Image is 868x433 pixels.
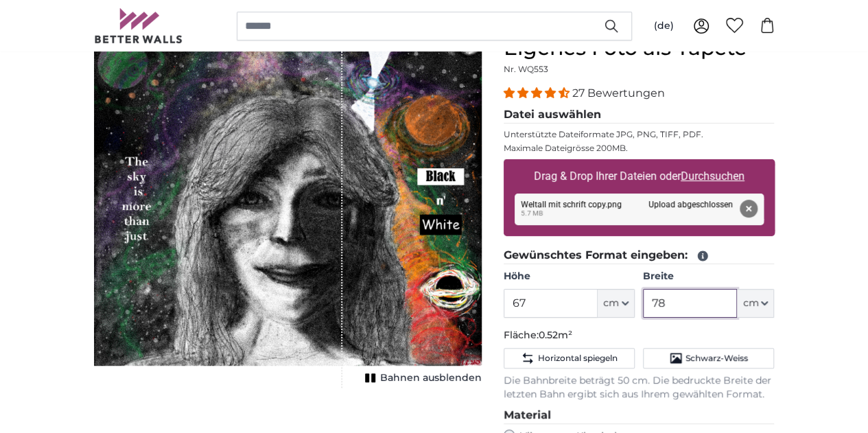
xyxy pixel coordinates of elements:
span: cm [603,296,619,310]
p: Unterstützte Dateiformate JPG, PNG, TIFF, PDF. [504,129,775,140]
button: Schwarz-Weiss [643,348,774,368]
p: Die Bahnbreite beträgt 50 cm. Die bedruckte Breite der letzten Bahn ergibt sich aus Ihrem gewählt... [504,374,775,401]
button: cm [737,289,774,318]
img: Betterwalls [94,8,183,43]
legend: Material [504,407,775,424]
span: cm [742,296,758,310]
span: Schwarz-Weiss [685,353,748,364]
div: 1 of 1 [94,36,482,388]
u: Durchsuchen [681,169,744,183]
span: 27 Bewertungen [572,86,665,100]
legend: Datei auswählen [504,106,775,124]
label: Drag & Drop Ihrer Dateien oder [528,163,750,190]
button: cm [598,289,635,318]
label: Breite [643,270,774,283]
span: Nr. WQ553 [504,64,548,74]
button: Horizontal spiegeln [504,348,635,368]
legend: Gewünschtes Format eingeben: [504,247,775,264]
p: Fläche: [504,329,775,342]
label: Höhe [504,270,635,283]
span: 4.41 stars [504,86,572,100]
span: Horizontal spiegeln [537,353,617,364]
p: Maximale Dateigrösse 200MB. [504,143,775,154]
button: (de) [643,14,685,38]
span: 0.52m² [539,329,572,341]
